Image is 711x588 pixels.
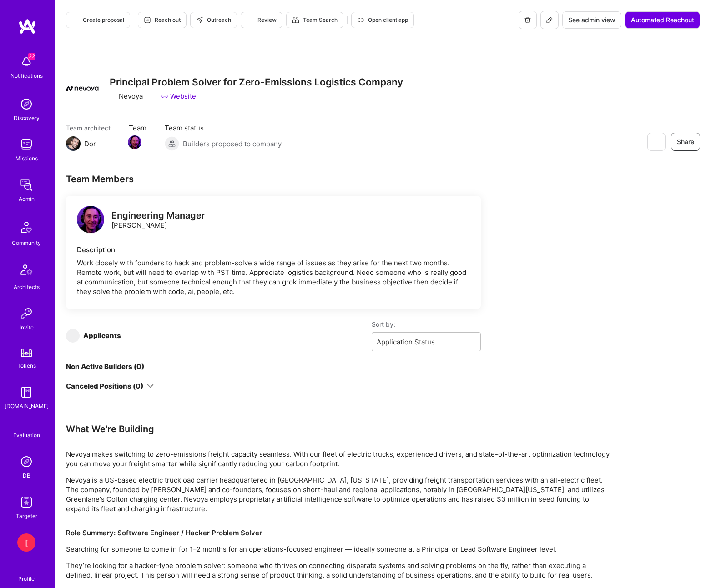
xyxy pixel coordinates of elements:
[66,86,99,91] img: Company Logo
[66,544,612,554] p: Searching for someone to come in for 1–2 months for an operations-focused engineer — ideally some...
[15,564,38,583] a: Profile
[110,91,143,101] div: Nevoya
[100,140,107,147] i: icon Mail
[625,11,700,29] button: Automated Reachout
[144,16,181,24] span: Reach out
[72,16,124,24] span: Create proposal
[15,533,38,552] a: [
[70,332,76,339] i: icon Applicant
[129,123,146,133] span: Team
[183,139,282,149] span: Builders proposed to company
[129,135,141,150] a: Team Member Avatar
[77,258,470,296] div: Work closely with founders to hack and problem-solve a wide range of issues as they arise for the...
[17,304,35,323] img: Invite
[671,133,700,151] button: Share
[66,381,143,391] div: Canceled Positions (0)
[196,16,231,24] span: Outreach
[66,449,612,468] p: Nevoya makes switching to zero-emissions freight capacity seamless. With our fleet of electric tr...
[161,91,196,101] a: Website
[372,320,481,329] label: Sort by:
[111,211,205,220] div: Engineering Manager
[165,123,282,133] span: Team status
[14,282,40,292] div: Architects
[23,471,30,480] div: DB
[292,16,338,24] span: Team Search
[15,154,38,163] div: Missions
[12,238,41,248] div: Community
[286,12,343,28] button: Team Search
[377,337,435,347] div: Application Status
[15,216,37,238] img: Community
[562,11,621,29] button: See admin view
[190,12,237,28] button: Outreach
[17,53,35,71] img: bell
[17,383,35,401] img: guide book
[10,71,43,80] div: Notifications
[19,194,35,204] div: Admin
[568,15,615,25] span: See admin view
[17,533,35,552] div: [
[165,136,179,151] img: Builders proposed to company
[17,95,35,113] img: discovery
[17,135,35,154] img: teamwork
[110,76,403,88] h3: Principal Problem Solver for Zero-Emissions Logistics Company
[66,528,262,537] strong: Role Summary: Software Engineer / Hacker Problem Solver
[148,363,155,370] i: icon ArrowDown
[13,430,40,440] div: Evaluation
[77,206,104,233] img: logo
[66,173,481,185] div: Team Members
[241,12,282,28] button: Review
[18,574,35,583] div: Profile
[77,245,470,254] div: Description
[20,323,34,332] div: Invite
[17,361,36,370] div: Tokens
[28,53,35,60] span: 22
[66,123,111,133] span: Team architect
[351,12,414,28] button: Open client app
[5,401,49,411] div: [DOMAIN_NAME]
[17,453,35,471] img: Admin Search
[21,349,32,357] img: tokens
[147,383,154,389] i: icon ArrowDown
[66,475,612,513] p: Nevoya is a US-based electric truckload carrier headquartered in [GEOGRAPHIC_DATA], [US_STATE], p...
[66,561,612,580] p: They’re looking for a hacker-type problem solver: someone who thrives on connecting disparate sys...
[470,339,474,344] i: icon Chevron
[652,138,660,145] i: icon EyeClosed
[677,137,694,146] span: Share
[72,16,79,24] i: icon Proposal
[66,362,144,371] div: Non Active Builders (0)
[111,211,205,230] div: [PERSON_NAME]
[124,332,131,339] i: icon ArrowDown
[128,135,141,149] img: Team Member Avatar
[631,15,694,25] span: Automated Reachout
[357,16,408,24] span: Open client app
[17,176,35,194] img: admin teamwork
[247,16,254,24] i: icon Targeter
[17,493,35,511] img: Skill Targeter
[66,423,612,435] div: What We're Building
[16,511,37,521] div: Targeter
[18,18,36,35] img: logo
[84,139,96,149] div: Dor
[15,260,37,282] img: Architects
[66,12,130,28] button: Create proposal
[247,16,277,24] span: Review
[77,206,104,235] a: logo
[14,113,40,123] div: Discovery
[66,136,81,151] img: Team Architect
[110,93,117,100] i: icon CompanyGray
[23,424,30,430] i: icon SelectionTeam
[138,12,187,28] button: Reach out
[83,331,121,340] div: Applicants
